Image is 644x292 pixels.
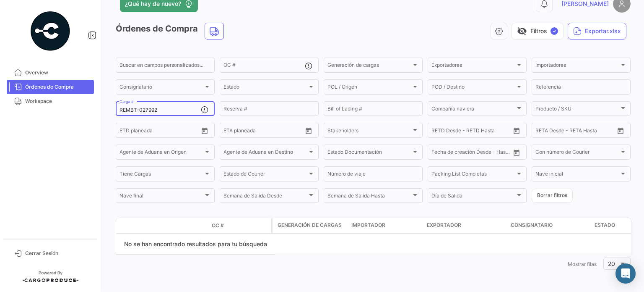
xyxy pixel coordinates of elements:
input: Hasta [452,150,490,156]
span: Semana de Salida Desde [223,194,307,200]
span: POL / Origen [327,85,411,91]
div: Abrir Intercom Messenger [615,263,636,284]
button: visibility_offFiltros✓ [512,23,563,39]
div: No se han encontrado resultados para tu búsqueda [116,234,275,255]
span: Importadores [535,63,619,69]
span: visibility_off [517,26,527,36]
datatable-header-cell: Exportador [423,218,507,233]
button: Open calendar [510,146,523,159]
span: OC # [212,222,224,229]
span: Stakeholders [327,129,411,134]
span: Compañía naviera [431,107,515,113]
span: Consignatario [119,85,203,91]
span: Exportadores [431,63,515,69]
button: Land [205,23,223,39]
span: Consignatario [511,221,553,229]
span: Workspace [25,97,91,105]
img: powered-by.png [29,10,71,52]
input: Hasta [244,129,282,134]
button: Borrar filtros [532,189,573,203]
span: 20 [608,260,615,267]
datatable-header-cell: Modo de Transporte [133,222,154,229]
input: Desde [431,150,447,156]
input: Desde [535,129,551,134]
span: Mostrar filas [568,261,597,267]
span: Packing List Completas [431,172,515,178]
datatable-header-cell: Estado Doc. [154,222,208,229]
span: ✓ [551,27,558,35]
span: Estado Documentación [327,150,411,156]
a: Workspace [7,94,94,108]
input: Desde [223,129,239,134]
span: Overview [25,69,91,76]
span: Estado de Courier [223,172,307,178]
span: Importador [351,221,385,229]
span: Exportador [427,221,461,229]
span: Cerrar Sesión [25,250,91,257]
span: Agente de Aduana en Origen [119,150,203,156]
span: Producto / SKU [535,107,619,113]
input: Desde [431,129,447,134]
a: Órdenes de Compra [7,80,94,94]
span: Semana de Salida Hasta [327,194,411,200]
button: Open calendar [302,124,315,137]
span: Órdenes de Compra [25,83,91,91]
span: Generación de cargas [278,221,342,229]
datatable-header-cell: Generación de cargas [273,218,348,233]
datatable-header-cell: OC # [208,218,271,233]
span: Con número de Courier [535,150,619,156]
input: Desde [119,129,135,134]
button: Open calendar [614,124,627,137]
span: Nave final [119,194,203,200]
button: Exportar.xlsx [568,23,626,39]
span: Tiene Cargas [119,172,203,178]
span: Generación de cargas [327,63,411,69]
span: Estado [223,85,307,91]
input: Hasta [452,129,490,134]
span: POD / Destino [431,85,515,91]
span: Agente de Aduana en Destino [223,150,307,156]
datatable-header-cell: Consignatario [507,218,591,233]
a: Overview [7,66,94,80]
input: Hasta [140,129,178,134]
input: Hasta [556,129,594,134]
span: Estado [595,221,615,229]
button: Open calendar [510,124,523,137]
h3: Órdenes de Compra [116,23,226,39]
datatable-header-cell: Importador [348,218,423,233]
button: Open calendar [198,124,211,137]
span: Nave inicial [535,172,619,178]
span: Día de Salida [431,194,515,200]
